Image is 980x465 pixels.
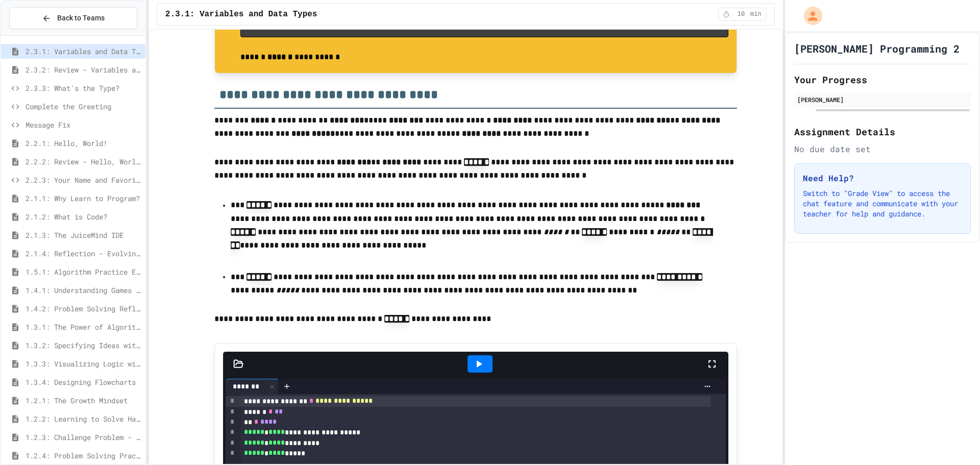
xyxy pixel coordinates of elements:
h1: [PERSON_NAME] Programming 2 [794,41,960,56]
div: My Account [793,4,825,28]
span: 1.2.2: Learning to Solve Hard Problems [26,413,141,424]
span: 2.2.1: Hello, World! [26,138,141,149]
span: 1.3.4: Designing Flowcharts [26,377,141,387]
span: 2.1.3: The JuiceMind IDE [26,230,141,240]
span: 2.1.1: Why Learn to Program? [26,193,141,204]
span: 2.3.1: Variables and Data Types [165,8,317,20]
span: 2.1.2: What is Code? [26,211,141,222]
span: 1.3.3: Visualizing Logic with Flowcharts [26,358,141,369]
h2: Your Progress [794,72,971,87]
span: 1.2.3: Challenge Problem - The Bridge [26,432,141,443]
span: Back to Teams [57,13,105,23]
span: 1.5.1: Algorithm Practice Exercises [26,266,141,277]
span: 1.4.2: Problem Solving Reflection [26,303,141,314]
span: 10 [733,10,749,18]
h2: Assignment Details [794,125,971,139]
span: min [750,10,762,18]
span: 1.3.1: The Power of Algorithms [26,322,141,332]
span: 1.2.1: The Growth Mindset [26,395,141,406]
span: 2.2.3: Your Name and Favorite Movie [26,175,141,185]
div: [PERSON_NAME] [797,95,968,104]
span: 2.3.2: Review - Variables and Data Types [26,64,141,75]
p: Switch to "Grade View" to access the chat feature and communicate with your teacher for help and ... [803,188,962,219]
span: 1.2.4: Problem Solving Practice [26,450,141,461]
span: 2.2.2: Review - Hello, World! [26,156,141,167]
button: Back to Teams [9,7,137,29]
span: 2.3.3: What's the Type? [26,83,141,93]
span: 2.1.4: Reflection - Evolving Technology [26,248,141,259]
span: Message Fix [26,119,141,130]
h3: Need Help? [803,172,962,184]
span: 1.4.1: Understanding Games with Flowcharts [26,285,141,296]
span: 1.3.2: Specifying Ideas with Pseudocode [26,340,141,351]
div: No due date set [794,143,971,155]
span: Complete the Greeting [26,101,141,112]
span: 2.3.1: Variables and Data Types [26,46,141,57]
